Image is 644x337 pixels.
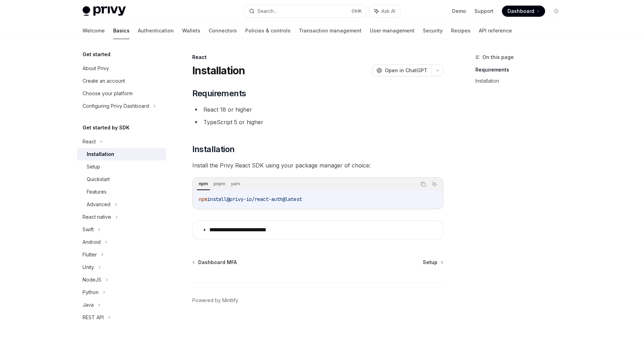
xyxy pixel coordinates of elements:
a: Wallets [182,22,200,39]
div: About Privy [83,64,109,73]
img: light logo [83,6,126,16]
span: Install the Privy React SDK using your package manager of choice: [192,160,443,170]
span: On this page [482,53,514,61]
div: Android [83,238,101,246]
span: Installation [192,144,235,155]
div: Python [83,288,99,297]
a: Connectors [209,22,237,39]
button: Copy the contents from the code block [419,180,428,189]
a: Create an account [77,75,166,87]
a: Setup [77,160,166,173]
a: Installation [475,75,567,87]
button: Ask AI [430,180,439,189]
a: API reference [479,22,512,39]
div: Setup [87,163,100,171]
div: Quickstart [87,175,110,184]
a: Features [77,186,166,198]
div: Installation [87,150,114,158]
div: NodeJS [83,276,101,284]
div: Choose your platform [83,89,133,98]
span: Dashboard MFA [198,259,237,266]
h1: Installation [192,64,245,77]
div: React native [83,213,111,221]
a: Authentication [138,22,174,39]
div: yarn [229,180,242,188]
a: Requirements [475,64,567,75]
span: Dashboard [507,8,534,15]
span: Setup [423,259,437,266]
a: Powered by Mintlify [192,297,238,304]
button: Toggle dark mode [551,6,562,17]
button: Ask AI [370,5,400,17]
a: User management [370,22,414,39]
div: Search... [257,7,277,15]
li: React 18 or higher [192,105,443,114]
a: Welcome [83,22,105,39]
a: About Privy [77,62,166,75]
a: Installation [77,148,166,160]
button: Search...CtrlK [244,5,366,17]
span: install [207,196,227,202]
a: Support [474,8,494,15]
div: Java [83,301,94,309]
div: React [192,54,443,61]
h5: Get started [83,50,110,59]
div: Flutter [83,250,97,259]
span: Ctrl K [351,8,362,14]
div: pnpm [211,180,227,188]
a: Security [423,22,443,39]
a: Setup [423,259,443,266]
div: Swift [83,225,94,234]
span: Ask AI [381,8,395,15]
span: Requirements [192,88,246,99]
li: TypeScript 5 or higher [192,117,443,127]
a: Policies & controls [245,22,290,39]
div: npm [197,180,210,188]
div: React [83,137,96,146]
a: Demo [452,8,466,15]
a: Transaction management [299,22,362,39]
div: Advanced [87,200,110,209]
a: Choose your platform [77,87,166,100]
span: npm [199,196,207,202]
span: @privy-io/react-auth@latest [227,196,302,202]
div: Unity [83,263,94,271]
a: Dashboard [502,6,545,17]
a: Basics [113,22,130,39]
button: Open in ChatGPT [372,65,432,76]
span: Open in ChatGPT [385,67,427,74]
a: Dashboard MFA [193,259,237,266]
a: Quickstart [77,173,166,186]
div: Features [87,188,107,196]
div: Configuring Privy Dashboard [83,102,149,110]
div: Create an account [83,77,125,85]
a: Recipes [451,22,471,39]
h5: Get started by SDK [83,123,130,132]
div: REST API [83,313,104,322]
